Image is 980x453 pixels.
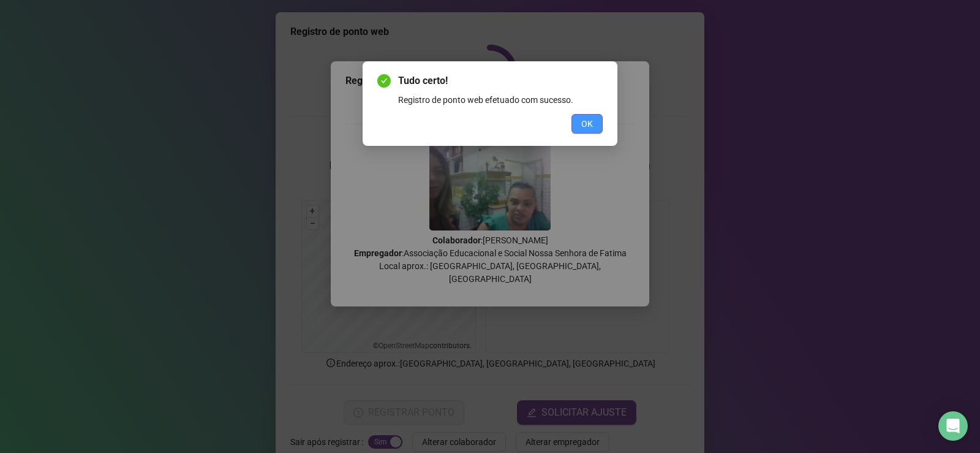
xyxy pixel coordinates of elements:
[377,74,391,88] span: check-circle
[398,74,603,88] span: Tudo certo!
[571,114,603,134] button: OK
[938,411,968,441] div: Open Intercom Messenger
[398,93,603,107] div: Registro de ponto web efetuado com sucesso.
[581,117,593,131] span: OK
